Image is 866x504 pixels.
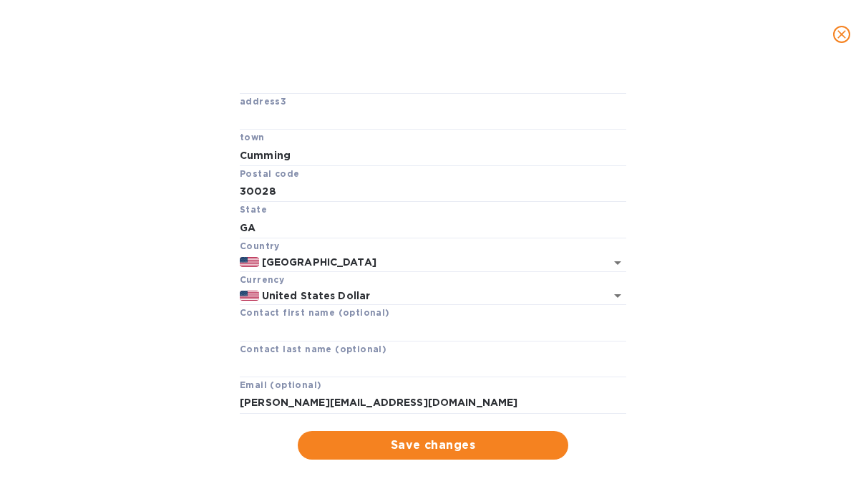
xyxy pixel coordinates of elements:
[240,274,284,285] b: Currency
[240,241,280,251] b: Country
[240,344,386,354] b: Contact last name (optional)
[240,307,390,318] b: Contact first name (optional)
[240,291,259,301] img: USD
[240,168,299,179] b: Postal code
[309,437,557,454] span: Save changes
[240,96,286,107] b: address3
[298,431,568,460] button: Save changes
[240,204,267,215] b: State
[608,253,628,273] button: Open
[240,379,321,390] b: Email (optional)
[824,17,859,52] button: close
[608,286,628,306] button: Open
[240,132,265,142] b: town
[240,257,259,267] img: US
